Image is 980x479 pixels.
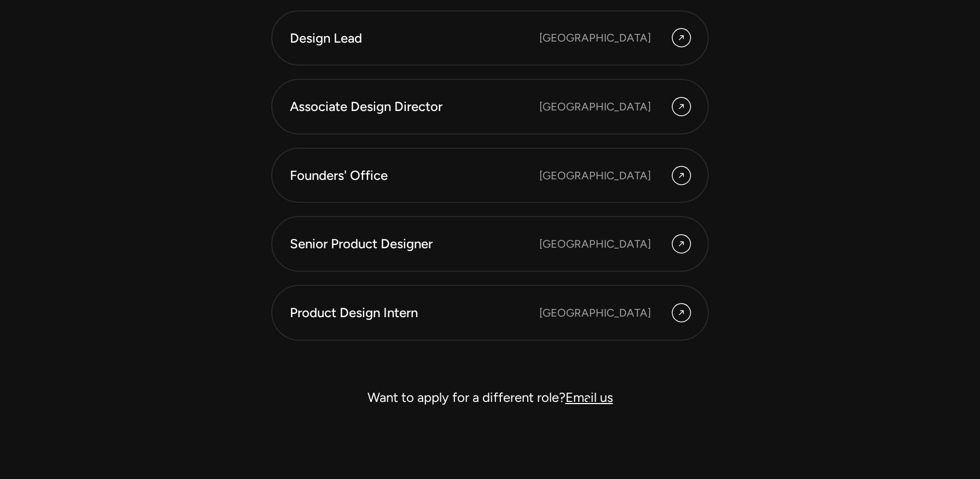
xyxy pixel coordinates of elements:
div: Founders' Office [290,166,539,185]
a: Founders' Office [GEOGRAPHIC_DATA] [271,148,709,203]
a: Senior Product Designer [GEOGRAPHIC_DATA] [271,216,709,272]
a: Product Design Intern [GEOGRAPHIC_DATA] [271,285,709,341]
div: [GEOGRAPHIC_DATA] [539,98,651,115]
div: Product Design Intern [290,303,539,322]
div: Associate Design Director [290,97,539,116]
div: [GEOGRAPHIC_DATA] [539,236,651,252]
a: Associate Design Director [GEOGRAPHIC_DATA] [271,79,709,135]
a: Email us [565,389,613,405]
div: [GEOGRAPHIC_DATA] [539,305,651,321]
div: Senior Product Designer [290,235,539,253]
div: Want to apply for a different role? [271,384,709,411]
div: [GEOGRAPHIC_DATA] [539,167,651,184]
